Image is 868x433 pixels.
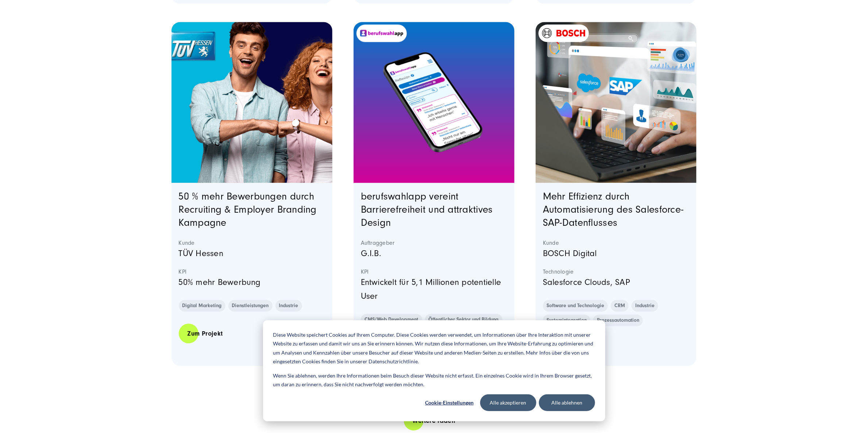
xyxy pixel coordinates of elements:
a: Öffentlicher Sektor und Bildung [425,314,502,325]
a: CRM [611,300,629,312]
strong: KPI [179,268,325,275]
img: Bosch Digital - SUNZINET Kunde - Digitalagentur für Prozessautomatisierung und Systemintegration [542,28,585,38]
a: Zum Projekt [179,323,232,344]
p: 50% mehr Bewerbung [179,275,325,289]
div: Cookie banner [263,320,605,421]
a: Dienstleistungen [228,300,273,312]
p: Diese Website speichert Cookies auf Ihrem Computer. Diese Cookies werden verwendet, um Informatio... [273,330,595,366]
a: Industrie [632,300,658,312]
strong: Kunde [543,239,690,247]
a: Mehr Effizienz durch Automatisierung des Salesforce-SAP-Datenflusses [543,191,684,228]
button: Cookie-Einstellungen [421,394,478,411]
p: BOSCH Digital [543,247,690,260]
p: Salesforce Clouds, SAP [543,275,690,289]
p: TÜV Hessen [179,247,325,260]
a: berufswahlapp vereint Barrierefreiheit und attraktives Design [361,191,493,228]
a: Software und Technologie [543,300,608,312]
a: Digital Marketing [179,300,225,312]
p: Entwickelt für 5,1 Millionen potentielle User [361,275,508,304]
a: Industrie [275,300,302,312]
a: 50 % mehr Bewerbungen durch Recruiting & Employer Branding Kampagne [179,191,317,228]
strong: Kunde [179,239,325,247]
article: Blog post summary: berufswahlapp | App | SUNZINET [354,22,515,366]
a: Prozessautomation [593,314,643,326]
article: Blog post summary: Bosch Digital : Automating Salesforce-SAP data flow [536,22,697,366]
button: Alle ablehnen [539,394,595,411]
a: Featured image: Bosch Digital - Salesforce SAP Integration und Automatisierung - Digitalagentur f... [536,22,697,183]
article: Blog post summary: TÜV Hessen | Employer Branding | SUNZINET [171,22,333,366]
strong: KPI [361,268,508,275]
a: Featured image: - Read full post: TÜV Hessen | Employer Branding | SUNZINET [171,22,333,183]
a: Systemintegration [543,314,590,326]
a: Featured image: Ein Smartphone, das die Benutzeroberfläche der berufswahlapp zeigt. Im Vordergrun... [354,22,515,183]
p: G.I.B. [361,247,508,260]
button: Alle akzeptieren [480,394,536,411]
strong: Technologie [543,268,690,275]
img: Bosch Digital - Salesforce SAP Integration und Automatisierung - Digitalagentur für Systemintegra... [536,22,697,183]
img: „Logo der berufswahlapp: Ein stilisiertes weißes Profil-Icon auf lila-blauem Hintergrund, daneben... [360,30,403,36]
a: CMS/Web Development [361,314,422,325]
strong: Auftraggeber [361,239,508,247]
p: Wenn Sie ablehnen, werden Ihre Informationen beim Besuch dieser Website nicht erfasst. Ein einzel... [273,371,595,389]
